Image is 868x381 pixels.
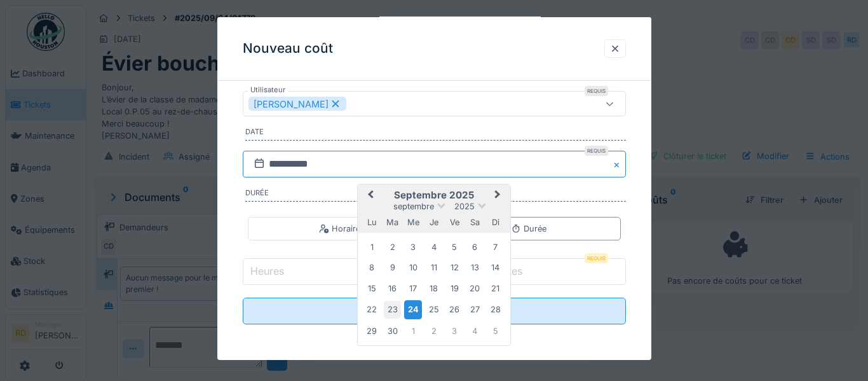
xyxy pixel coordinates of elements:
[445,259,463,276] div: Choose vendredi 12 septembre 2025
[404,280,421,297] div: Choose mercredi 17 septembre 2025
[466,239,484,256] div: Choose samedi 6 septembre 2025
[245,188,626,202] label: Durée
[404,322,421,340] div: Choose mercredi 1 octobre 2025
[358,190,510,201] h2: septembre 2025
[612,151,626,177] button: Close
[404,259,421,276] div: Choose mercredi 10 septembre 2025
[384,259,401,276] div: Choose mardi 9 septembre 2025
[393,202,434,211] span: septembre
[487,280,504,297] div: Choose dimanche 21 septembre 2025
[466,259,484,276] div: Choose samedi 13 septembre 2025
[404,300,421,319] div: Choose mercredi 24 septembre 2025
[425,301,442,318] div: Choose jeudi 25 septembre 2025
[248,97,346,111] div: [PERSON_NAME]
[445,301,463,318] div: Choose vendredi 26 septembre 2025
[425,280,442,297] div: Choose jeudi 18 septembre 2025
[363,239,381,256] div: Choose lundi 1 septembre 2025
[489,186,509,206] button: Next Month
[425,259,442,276] div: Choose jeudi 11 septembre 2025
[359,186,379,206] button: Previous Month
[362,237,506,341] div: Month septembre, 2025
[425,239,442,256] div: Choose jeudi 4 septembre 2025
[487,239,504,256] div: Choose dimanche 7 septembre 2025
[363,280,381,297] div: Choose lundi 15 septembre 2025
[466,322,484,340] div: Choose samedi 4 octobre 2025
[466,280,484,297] div: Choose samedi 20 septembre 2025
[487,322,504,340] div: Choose dimanche 5 octobre 2025
[363,214,381,231] div: lundi
[384,322,401,340] div: Choose mardi 30 septembre 2025
[454,202,475,211] span: 2025
[585,146,608,156] div: Requis
[487,259,504,276] div: Choose dimanche 14 septembre 2025
[363,301,381,318] div: Choose lundi 22 septembre 2025
[319,223,360,235] div: Horaire
[384,301,401,318] div: Choose mardi 23 septembre 2025
[363,322,381,340] div: Choose lundi 29 septembre 2025
[585,86,608,96] div: Requis
[445,280,463,297] div: Choose vendredi 19 septembre 2025
[404,214,421,231] div: mercredi
[363,259,381,276] div: Choose lundi 8 septembre 2025
[466,214,484,231] div: samedi
[445,239,463,256] div: Choose vendredi 5 septembre 2025
[466,301,484,318] div: Choose samedi 27 septembre 2025
[404,239,421,256] div: Choose mercredi 3 septembre 2025
[585,253,608,263] div: Requis
[425,214,442,231] div: jeudi
[445,322,463,340] div: Choose vendredi 3 octobre 2025
[384,214,401,231] div: mardi
[487,301,504,318] div: Choose dimanche 28 septembre 2025
[245,127,626,141] label: Date
[384,239,401,256] div: Choose mardi 2 septembre 2025
[425,322,442,340] div: Choose jeudi 2 octobre 2025
[511,223,546,235] div: Durée
[445,214,463,231] div: vendredi
[243,41,333,57] h3: Nouveau coût
[248,263,287,279] label: Heures
[384,280,401,297] div: Choose mardi 16 septembre 2025
[487,214,504,231] div: dimanche
[248,85,288,95] label: Utilisateur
